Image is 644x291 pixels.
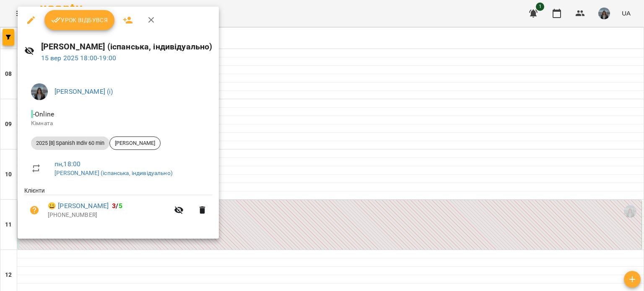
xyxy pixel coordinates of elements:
p: Кімната [31,119,205,128]
p: [PHONE_NUMBER] [48,211,169,219]
a: пн , 18:00 [55,160,80,168]
h6: [PERSON_NAME] (іспанська, індивідуально) [41,40,213,53]
ul: Клієнти [24,186,212,228]
span: 2025 [8] Spanish Indiv 60 min [31,139,109,147]
span: 5 [119,202,122,210]
button: Урок відбувся [44,10,115,30]
span: - Online [31,110,56,118]
a: [PERSON_NAME] (іспанська, індивідуально) [55,170,173,176]
b: / [112,202,122,210]
a: [PERSON_NAME] (і) [55,88,113,95]
a: 15 вер 2025 18:00-19:00 [41,54,116,62]
span: [PERSON_NAME] [110,139,160,147]
span: 3 [112,202,116,210]
div: [PERSON_NAME] [109,136,161,150]
a: 😀 [PERSON_NAME] [48,201,109,211]
span: Урок відбувся [51,15,108,25]
button: Візит ще не сплачено. Додати оплату? [24,200,44,220]
img: 5016bfd3fcb89ecb1154f9e8b701e3c2.jpg [31,83,48,100]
